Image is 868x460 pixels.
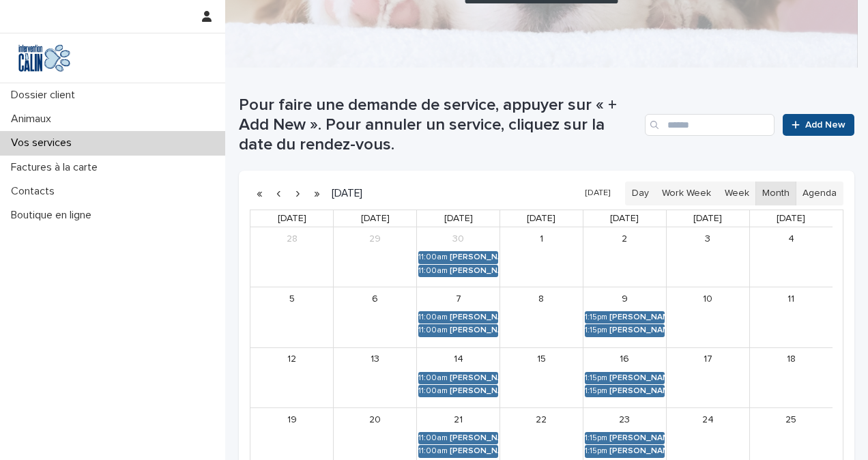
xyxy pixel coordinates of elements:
[697,228,719,250] a: October 3, 2025
[585,433,607,443] div: 1:15pm
[585,446,607,456] div: 1:15pm
[450,266,498,276] div: [PERSON_NAME]
[583,287,666,348] td: October 9, 2025
[613,409,635,431] a: October 23, 2025
[269,182,288,204] button: Previous month
[450,433,498,443] div: [PERSON_NAME]
[666,287,749,348] td: October 10, 2025
[583,347,666,408] td: October 16, 2025
[334,347,417,408] td: October 13, 2025
[796,182,843,205] button: Agenda
[583,227,666,287] td: October 2, 2025
[418,266,448,276] div: 11:00am
[5,89,86,102] p: Dossier client
[609,313,665,322] div: [PERSON_NAME]
[250,347,334,408] td: October 12, 2025
[579,184,617,203] button: [DATE]
[585,313,607,322] div: 1:15pm
[530,228,552,250] a: October 1, 2025
[448,228,469,250] a: September 30, 2025
[281,288,303,310] a: October 5, 2025
[609,446,665,456] div: [PERSON_NAME]
[450,373,498,383] div: [PERSON_NAME]
[780,349,802,371] a: October 18, 2025
[607,210,641,227] a: Thursday
[697,349,719,371] a: October 17, 2025
[5,113,62,126] p: Animaux
[364,228,386,250] a: September 29, 2025
[666,227,749,287] td: October 3, 2025
[250,227,334,287] td: September 28, 2025
[585,326,607,335] div: 1:15pm
[609,373,665,383] div: [PERSON_NAME]
[5,209,102,222] p: Boutique en ligne
[450,386,498,396] div: [PERSON_NAME]
[307,182,326,204] button: Next year
[645,114,775,136] input: Search
[530,288,552,310] a: October 8, 2025
[585,373,607,383] div: 1:15pm
[780,409,802,431] a: October 25, 2025
[755,182,796,205] button: Month
[281,409,303,431] a: October 19, 2025
[450,253,498,262] div: [PERSON_NAME]
[448,349,469,371] a: October 14, 2025
[524,210,558,227] a: Wednesday
[625,182,656,205] button: Day
[5,185,66,198] p: Contacts
[364,349,386,371] a: October 13, 2025
[749,347,833,408] td: October 18, 2025
[613,228,635,250] a: October 2, 2025
[418,446,448,456] div: 11:00am
[448,409,469,431] a: October 21, 2025
[11,44,78,72] img: Y0SYDZVsQvbSeSFpbQoq
[417,347,500,408] td: October 14, 2025
[250,182,269,204] button: Previous year
[717,182,755,205] button: Week
[783,114,854,136] a: Add New
[530,349,552,371] a: October 15, 2025
[450,326,498,335] div: [PERSON_NAME]
[691,210,725,227] a: Friday
[450,313,498,322] div: [PERSON_NAME]
[442,210,476,227] a: Tuesday
[585,386,607,396] div: 1:15pm
[697,288,719,310] a: October 10, 2025
[239,96,639,154] h1: Pour faire une demande de service, appuyer sur « + Add New ». Pour annuler un service, cliquez su...
[418,253,448,262] div: 11:00am
[609,326,665,335] div: [PERSON_NAME]
[500,347,583,408] td: October 15, 2025
[500,227,583,287] td: October 1, 2025
[281,349,303,371] a: October 12, 2025
[697,409,719,431] a: October 24, 2025
[326,188,362,199] h2: [DATE]
[418,326,448,335] div: 11:00am
[418,386,448,396] div: 11:00am
[364,409,386,431] a: October 20, 2025
[805,120,845,130] span: Add New
[655,182,718,205] button: Work Week
[613,349,635,371] a: October 16, 2025
[613,288,635,310] a: October 9, 2025
[418,313,448,322] div: 11:00am
[530,409,552,431] a: October 22, 2025
[275,210,309,227] a: Sunday
[334,287,417,348] td: October 6, 2025
[780,288,802,310] a: October 11, 2025
[780,228,802,250] a: October 4, 2025
[609,386,665,396] div: [PERSON_NAME]
[448,288,469,310] a: October 7, 2025
[774,210,808,227] a: Saturday
[666,347,749,408] td: October 17, 2025
[749,287,833,348] td: October 11, 2025
[450,446,498,456] div: [PERSON_NAME]
[281,228,303,250] a: September 28, 2025
[250,287,334,348] td: October 5, 2025
[749,227,833,287] td: October 4, 2025
[609,433,665,443] div: [PERSON_NAME]
[418,373,448,383] div: 11:00am
[417,287,500,348] td: October 7, 2025
[5,161,108,174] p: Factures à la carte
[417,227,500,287] td: September 30, 2025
